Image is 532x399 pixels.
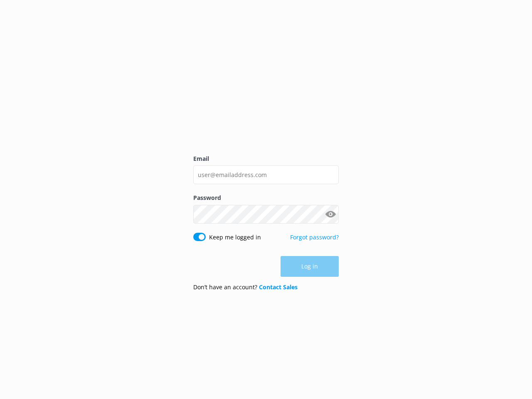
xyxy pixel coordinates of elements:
[193,193,339,202] label: Password
[322,206,339,222] button: Show password
[290,233,339,241] a: Forgot password?
[193,283,298,292] p: Don’t have an account?
[193,165,339,184] input: user@emailaddress.com
[193,154,339,163] label: Email
[259,283,298,291] a: Contact Sales
[209,233,261,242] label: Keep me logged in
